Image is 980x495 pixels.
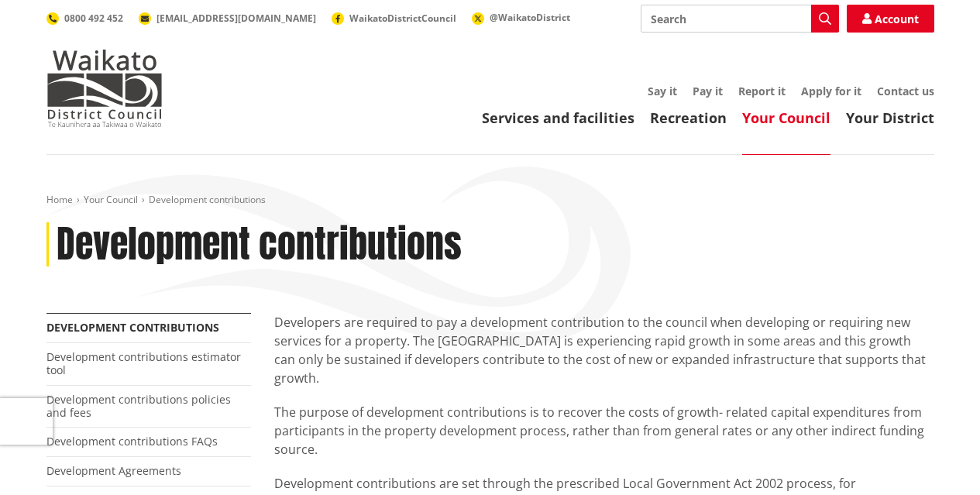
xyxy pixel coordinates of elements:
a: Account [847,5,934,33]
a: Home [46,193,73,206]
nav: breadcrumb [46,194,934,207]
span: @WaikatoDistrict [490,11,570,24]
a: WaikatoDistrictCouncil [332,12,456,25]
a: Development contributions estimator tool [46,349,241,377]
span: WaikatoDistrictCouncil [349,12,456,25]
a: Development contributions FAQs [46,434,218,449]
a: Pay it [693,84,723,98]
a: Your Council [84,193,138,206]
a: Your District [846,108,934,127]
span: [EMAIL_ADDRESS][DOMAIN_NAME] [156,12,316,25]
a: Services and facilities [482,108,634,127]
p: Developers are required to pay a development contribution to the council when developing or requi... [274,313,934,387]
a: @WaikatoDistrict [472,11,570,24]
a: [EMAIL_ADDRESS][DOMAIN_NAME] [139,12,316,25]
a: Recreation [650,108,727,127]
a: Apply for it [801,84,861,98]
a: Say it [648,84,677,98]
a: Development Agreements [46,463,181,478]
a: Development contributions [46,320,219,335]
input: Search input [641,5,839,33]
a: Report it [738,84,786,98]
span: Development contributions [149,193,266,206]
span: 0800 492 452 [64,12,123,25]
a: Development contributions policies and fees [46,392,231,420]
a: Contact us [877,84,934,98]
a: 0800 492 452 [46,12,123,25]
a: Your Council [742,108,830,127]
img: Waikato District Council - Te Kaunihera aa Takiwaa o Waikato [46,50,163,127]
p: The purpose of development contributions is to recover the costs of growth- related capital expen... [274,403,934,459]
h1: Development contributions [57,222,462,267]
